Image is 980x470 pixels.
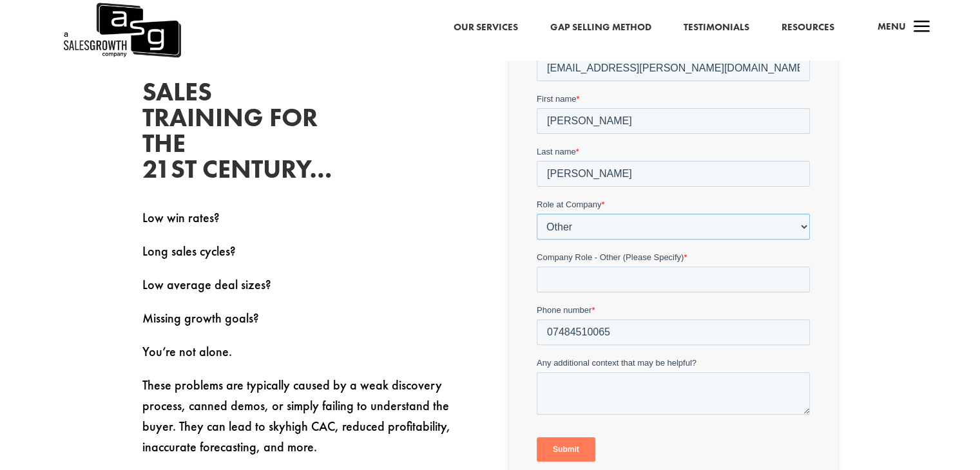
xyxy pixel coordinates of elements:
[550,19,651,36] a: Gap Selling Method
[142,343,232,360] span: You’re not alone.
[142,79,336,189] h2: SALES TRAINING FOR THE 21ST CENTURY…
[782,19,834,36] a: Resources
[454,19,518,36] a: Our Services
[142,377,450,455] span: These problems are typically caused by a weak discovery process, canned demos, or simply failing ...
[142,276,271,293] span: Low average deal sizes?
[142,310,259,326] span: Missing growth goals?
[909,15,935,41] span: a
[878,20,906,33] span: Menu
[142,209,220,226] span: Low win rates?
[142,243,236,259] span: Long sales cycles?
[684,19,749,36] a: Testimonials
